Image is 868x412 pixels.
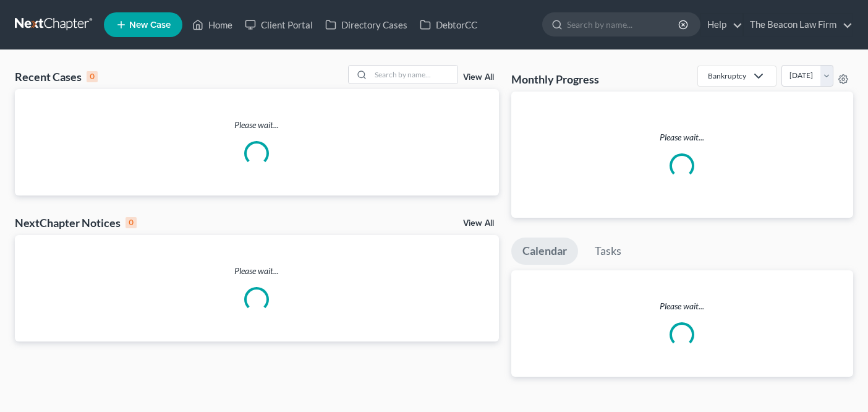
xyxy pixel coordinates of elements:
[463,219,494,228] a: View All
[126,217,137,228] div: 0
[15,69,98,84] div: Recent Cases
[521,131,843,144] p: Please wait...
[708,71,746,81] div: Bankruptcy
[87,71,98,82] div: 0
[701,14,742,36] a: Help
[567,13,680,36] input: Search by name...
[511,72,599,87] h3: Monthly Progress
[414,14,483,36] a: DebtorCC
[319,14,414,36] a: Directory Cases
[186,14,239,36] a: Home
[15,215,137,230] div: NextChapter Notices
[15,265,499,277] p: Please wait...
[463,73,494,82] a: View All
[129,20,171,30] span: New Case
[15,119,499,131] p: Please wait...
[371,66,457,84] input: Search by name...
[584,238,632,265] a: Tasks
[744,14,853,36] a: The Beacon Law Firm
[239,14,319,36] a: Client Portal
[511,238,578,265] a: Calendar
[511,300,853,312] p: Please wait...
